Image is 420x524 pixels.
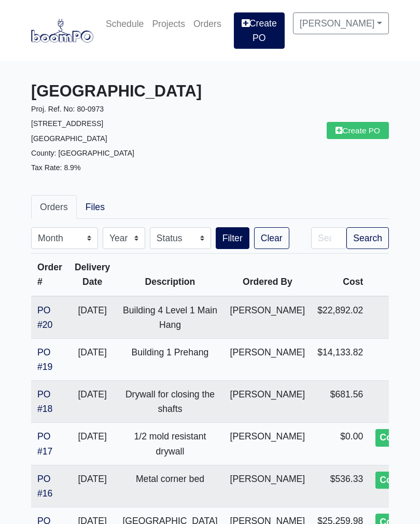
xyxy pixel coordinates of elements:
[224,381,312,423] td: [PERSON_NAME]
[311,254,369,296] th: Cost
[311,227,346,249] input: Search
[68,254,116,296] th: Delivery Date
[102,12,148,35] a: Schedule
[311,465,369,507] td: $536.33
[31,19,93,43] img: boomPO
[116,465,223,507] td: Metal corner bed
[31,105,104,113] small: Proj. Ref. No: 80-0973
[31,119,103,128] small: [STREET_ADDRESS]
[77,195,114,219] a: Files
[224,423,312,465] td: [PERSON_NAME]
[224,254,312,296] th: Ordered By
[224,338,312,380] td: [PERSON_NAME]
[148,12,189,35] a: Projects
[116,296,223,339] td: Building 4 Level 1 Main Hang
[224,296,312,339] td: [PERSON_NAME]
[311,381,369,423] td: $681.56
[31,149,134,157] small: County: [GEOGRAPHIC_DATA]
[37,347,52,372] a: PO #19
[311,338,369,380] td: $14,133.82
[327,122,389,139] a: Create PO
[31,134,107,143] small: [GEOGRAPHIC_DATA]
[116,423,223,465] td: 1/2 mold resistant drywall
[31,82,202,101] h3: [GEOGRAPHIC_DATA]
[116,254,223,296] th: Description
[31,195,77,219] a: Orders
[31,163,80,172] small: Tax Rate: 8.9%
[116,381,223,423] td: Drywall for closing the shafts
[346,227,389,249] button: Search
[116,338,223,380] td: Building 1 Prehang
[68,465,116,507] td: [DATE]
[37,474,52,499] a: PO #16
[224,465,312,507] td: [PERSON_NAME]
[68,423,116,465] td: [DATE]
[37,389,52,414] a: PO #18
[234,12,285,49] a: Create PO
[216,227,249,249] button: Filter
[37,431,52,456] a: PO #17
[68,296,116,339] td: [DATE]
[68,338,116,380] td: [DATE]
[31,254,68,296] th: Order #
[68,381,116,423] td: [DATE]
[311,423,369,465] td: $0.00
[254,227,289,249] a: Clear
[37,305,52,330] a: PO #20
[311,296,369,339] td: $22,892.02
[293,12,389,34] a: [PERSON_NAME]
[189,12,226,35] a: Orders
